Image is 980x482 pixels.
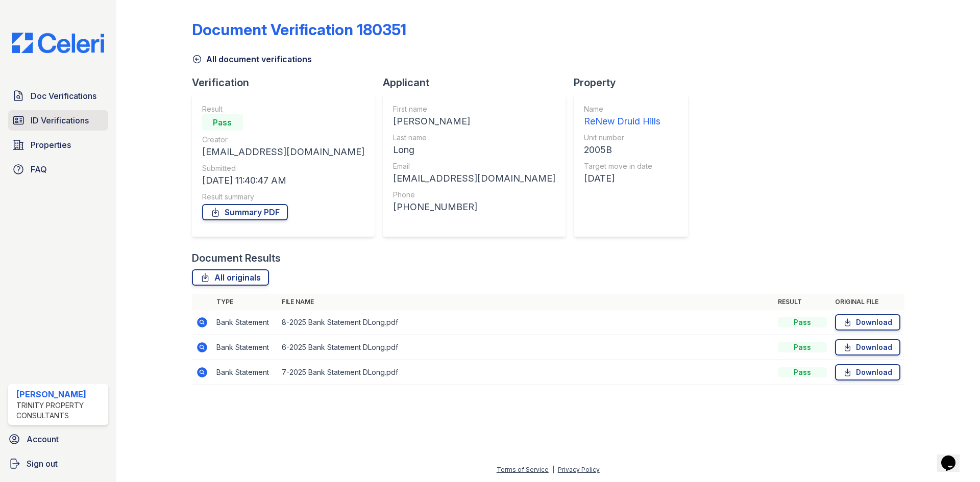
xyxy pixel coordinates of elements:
th: Type [212,294,278,310]
div: Target move in date [584,161,660,171]
div: Property [574,75,696,90]
a: All originals [192,269,269,286]
div: Pass [778,342,827,352]
td: 7-2025 Bank Statement DLong.pdf [278,360,774,385]
div: [EMAIL_ADDRESS][DOMAIN_NAME] [393,171,555,186]
span: Sign out [27,458,58,470]
span: FAQ [31,163,47,175]
a: Name ReNew Druid Hills [584,104,660,129]
div: Result summary [202,192,364,202]
td: Bank Statement [212,335,278,360]
div: Last name [393,133,555,143]
div: First name [393,104,555,114]
a: Sign out [4,453,112,474]
span: Properties [31,139,71,151]
iframe: chat widget [937,441,970,472]
td: Bank Statement [212,310,278,335]
div: [PERSON_NAME] [16,388,104,400]
div: | [552,466,554,473]
div: Pass [202,114,243,131]
div: [EMAIL_ADDRESS][DOMAIN_NAME] [202,145,364,159]
a: Download [835,314,900,331]
div: Name [584,104,660,114]
a: Doc Verifications [8,86,108,106]
a: Terms of Service [497,466,549,473]
div: [DATE] [584,171,660,186]
div: Pass [778,317,827,327]
div: Result [202,104,364,114]
div: Phone [393,190,555,200]
span: Doc Verifications [31,90,96,102]
a: Summary PDF [202,204,288,220]
th: Result [774,294,831,310]
div: Unit number [584,133,660,143]
a: Privacy Policy [558,466,600,473]
div: Email [393,161,555,171]
a: FAQ [8,159,108,180]
div: Verification [192,75,383,90]
a: Account [4,429,112,449]
div: [PERSON_NAME] [393,114,555,129]
div: Submitted [202,163,364,173]
div: Pass [778,367,827,377]
a: ID Verifications [8,110,108,131]
img: CE_Logo_Blue-a8612792a0a2168367f1c8372b55b34899dd931a85d93a1a3d3e32e68fde9ad4.png [4,33,112,53]
div: Document Results [192,251,281,265]
td: 8-2025 Bank Statement DLong.pdf [278,310,774,335]
td: Bank Statement [212,360,278,385]
div: Document Verification 180351 [192,20,406,39]
a: Download [835,339,900,356]
div: Trinity Property Consultants [16,400,104,421]
th: File name [278,294,774,310]
a: Download [835,364,900,380]
span: Account [27,433,59,445]
div: 2005B [584,143,660,157]
div: ReNew Druid Hills [584,114,660,129]
div: Creator [202,135,364,145]
th: Original file [831,294,904,310]
div: [DATE] 11:40:47 AM [202,173,364,188]
td: 6-2025 Bank Statement DLong.pdf [278,335,774,360]
div: [PHONE_NUMBER] [393,200,555,214]
a: Properties [8,135,108,155]
a: All document verifications [192,53,312,65]
div: Long [393,143,555,157]
div: Applicant [383,75,574,90]
span: ID Verifications [31,114,89,126]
